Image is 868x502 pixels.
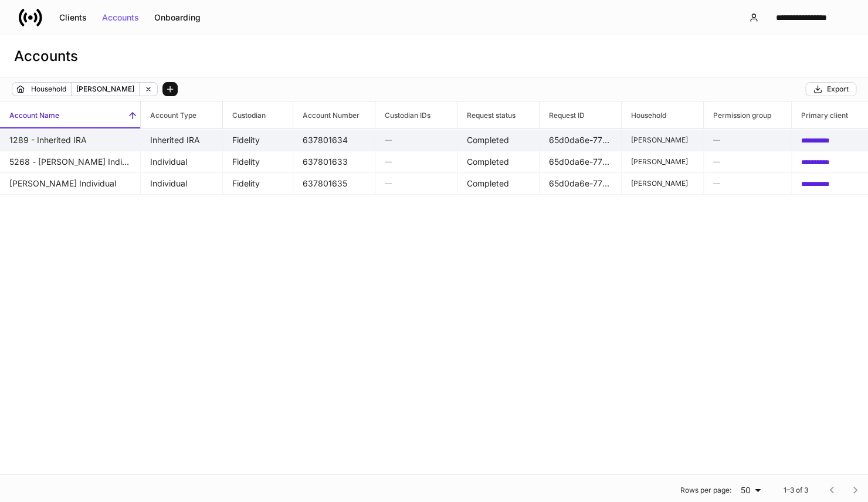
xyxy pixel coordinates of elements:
span: Household [622,101,703,128]
p: Household [31,83,66,95]
p: Rows per page: [680,486,731,495]
span: Permission group [704,101,791,128]
td: Completed [457,151,540,173]
div: Export [813,84,849,94]
button: Clients [52,8,94,27]
p: [PERSON_NAME] [76,83,134,95]
span: Custodian [223,101,293,128]
span: Request status [457,101,539,128]
span: Request ID [540,101,621,128]
td: Completed [457,172,540,195]
h6: — [385,156,447,167]
td: Inherited IRA [141,129,223,151]
button: Onboarding [147,8,208,27]
h6: — [713,156,782,167]
h6: Request ID [540,110,585,121]
td: 637801635 [293,172,375,195]
h6: Primary client [792,110,848,121]
td: Individual [141,172,223,195]
p: [PERSON_NAME] [631,178,694,188]
p: [PERSON_NAME] [631,157,694,166]
button: Export [805,82,856,96]
td: Fidelity [223,151,293,173]
td: 65d0da6e-777e-4146-82db-3d93f07f93dd [540,129,622,151]
h6: Account Number [293,110,360,121]
p: 1–3 of 3 [784,486,808,495]
td: Individual [141,151,223,173]
td: 65d0da6e-777e-4146-82db-3d93f07f93dd [540,151,622,173]
h6: — [713,178,782,189]
h6: Custodian IDs [375,110,430,121]
span: Account Number [293,101,375,128]
td: Completed [457,129,540,151]
button: Accounts [94,8,147,27]
td: 637801634 [293,129,375,151]
td: 637801633 [293,151,375,173]
div: Clients [59,13,87,22]
h6: — [385,134,447,145]
h6: Request status [457,110,516,121]
div: Accounts [102,13,139,22]
h6: — [385,178,447,189]
span: Account Type [141,101,222,128]
h3: Accounts [14,47,78,66]
div: Onboarding [154,13,201,22]
p: [PERSON_NAME] [631,135,694,145]
h6: Account Type [141,110,196,121]
h6: — [713,134,782,145]
h6: Permission group [704,110,771,121]
span: Custodian IDs [375,101,457,128]
td: Fidelity [223,129,293,151]
h6: Household [622,110,666,121]
td: Fidelity [223,172,293,195]
td: 65d0da6e-777e-4146-82db-3d93f07f93dd [540,172,622,195]
h6: Custodian [223,110,266,121]
div: 50 [736,484,765,496]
